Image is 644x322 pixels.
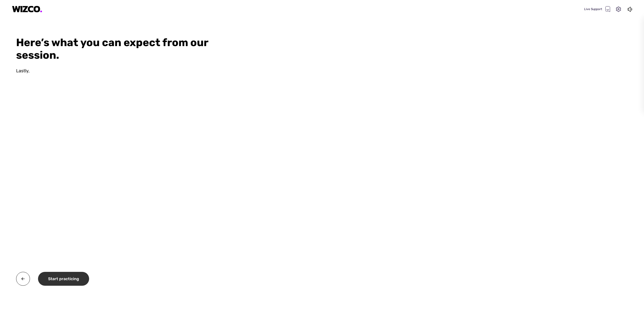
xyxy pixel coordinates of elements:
img: twa0v+wMBzw8O7hXOoXfZwY4Rs7V4QQI7OXhSEnh6TzU1B8CMcie5QIvElVkpoMP8DJr7EI0p8Ns6ryRf5n4wFbqwEIwXmb+H... [16,272,30,286]
div: Live Support [584,6,610,12]
div: Here’s what you can expect from our session. [16,36,241,61]
div: Lastly, [16,68,241,74]
div: Start practicing [38,272,89,286]
img: logo [12,6,42,13]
